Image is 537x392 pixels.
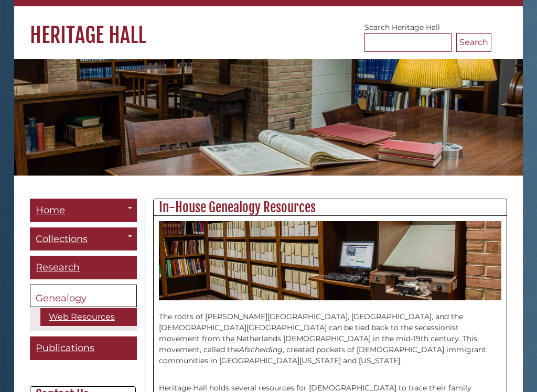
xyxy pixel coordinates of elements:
a: Research [30,256,137,279]
span: Home [36,204,65,216]
p: The roots of [PERSON_NAME][GEOGRAPHIC_DATA], [GEOGRAPHIC_DATA], and the [DEMOGRAPHIC_DATA][GEOGRA... [159,300,501,366]
span: Publications [36,342,94,354]
a: Publications [30,336,137,360]
img: Heritage Hall genealogy [159,221,501,300]
a: Genealogy [30,285,137,308]
h2: In-House Genealogy Resources [154,199,507,216]
button: Search [456,33,491,52]
h1: Heritage Hall [14,6,523,48]
span: Collections [36,233,88,245]
a: Web Resources [40,308,137,326]
span: Research [36,262,80,273]
a: Home [30,199,137,222]
em: Afscheiding [239,345,283,354]
span: Genealogy [36,292,87,304]
a: Collections [30,227,137,251]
